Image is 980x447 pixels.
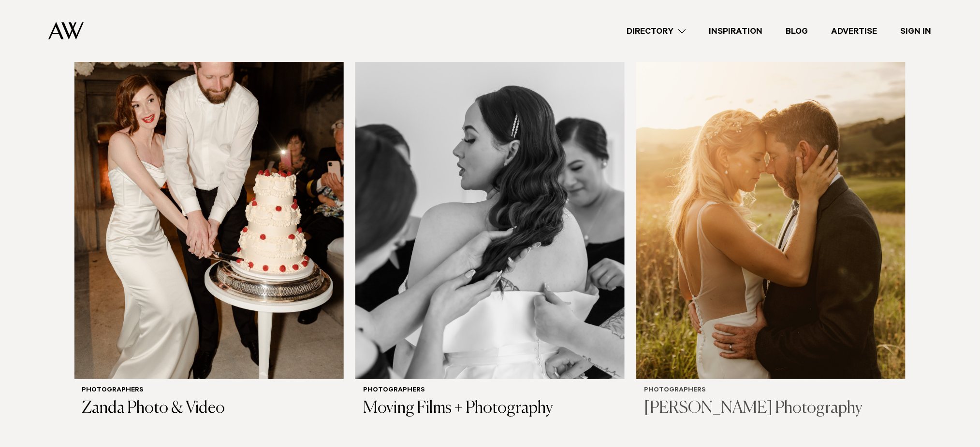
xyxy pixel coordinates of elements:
[636,18,906,379] img: Auckland Weddings Photographers | Kate Little Photography
[82,399,336,419] h3: Zanda Photo & Video
[82,387,336,395] h6: Photographers
[355,18,625,379] img: Auckland Weddings Photographers | Moving Films + Photography
[363,399,617,419] h3: Moving Films + Photography
[820,25,889,38] a: Advertise
[74,18,344,426] a: Auckland Weddings Photographers | Zanda Photo & Video Photographers Zanda Photo & Video
[644,399,898,419] h3: [PERSON_NAME] Photography
[48,22,84,40] img: Auckland Weddings Logo
[636,18,906,426] a: Auckland Weddings Photographers | Kate Little Photography Photographers [PERSON_NAME] Photography
[355,18,625,426] a: Auckland Weddings Photographers | Moving Films + Photography Photographers Moving Films + Photogr...
[615,25,698,38] a: Directory
[889,25,943,38] a: Sign In
[363,387,617,395] h6: Photographers
[775,25,820,38] a: Blog
[74,18,344,379] img: Auckland Weddings Photographers | Zanda Photo & Video
[698,25,775,38] a: Inspiration
[644,387,898,395] h6: Photographers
